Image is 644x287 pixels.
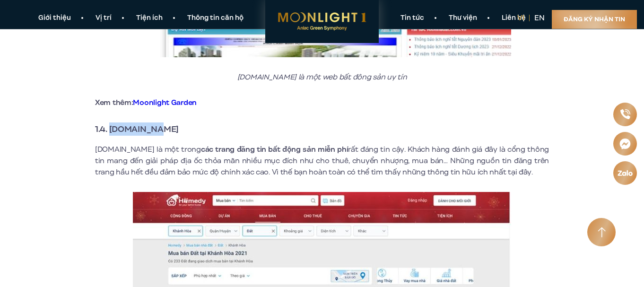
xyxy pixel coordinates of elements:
p: [DOMAIN_NAME] là một trong rất đáng tin cậy. Khách hàng đánh giá đây là cổng thông tin mang đến g... [95,144,549,178]
img: Zalo icon [617,169,634,177]
strong: 1.4. [DOMAIN_NAME] [95,123,179,135]
a: Tin tức [388,13,436,23]
em: [DOMAIN_NAME] là một web bất đông sản uy tín [237,72,407,82]
a: Vị trí [83,13,124,23]
a: Liên hệ [489,13,538,23]
strong: các trang đăng tin bất động sản miễn phí [201,144,348,155]
a: Đăng ký nhận tin [552,10,637,29]
strong: Xem thêm: [95,97,197,108]
img: Arrow icon [598,227,606,238]
a: vi [517,13,524,23]
a: Giới thiệu [26,13,83,23]
a: Moonlight Garden [133,97,197,108]
a: Tiện ích [124,13,175,23]
a: Thư viện [436,13,489,23]
img: Messenger icon [618,137,632,150]
a: en [534,13,545,23]
img: Phone icon [619,108,631,120]
a: Thông tin căn hộ [175,13,256,23]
